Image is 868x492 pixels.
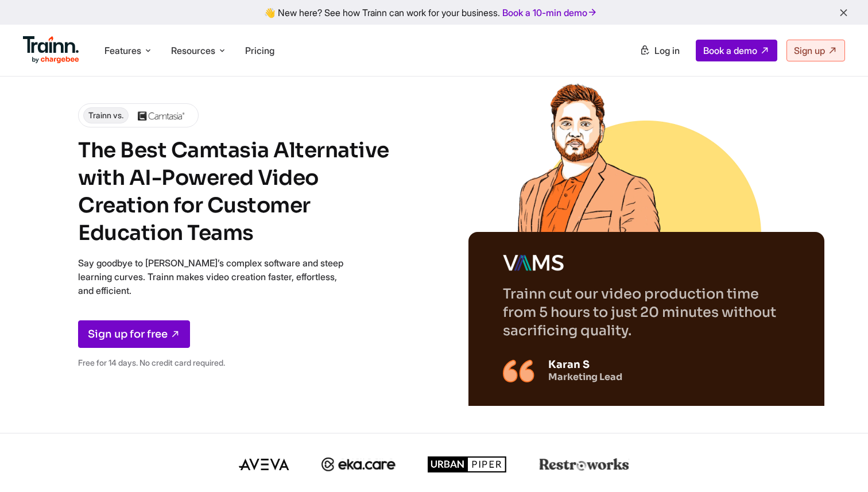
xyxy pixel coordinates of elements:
a: Book a demo [696,40,777,61]
span: Log in [654,45,680,56]
img: aveva logo [239,459,289,470]
a: Book a 10-min demo [500,5,600,21]
img: testimonial [503,359,534,382]
a: Pricing [245,45,274,56]
p: Say goodbye to [PERSON_NAME]’s complex software and steep learning curves. Trainn makes video cre... [78,256,354,297]
iframe: Chat Widget [811,437,868,492]
img: Trainn Logo [23,36,79,64]
a: Sign up [786,40,845,61]
img: restroworks logo [539,458,629,471]
div: 👋 New here? See how Trainn can work for your business. [7,7,861,18]
a: Log in [633,40,687,61]
img: urbanpiper logo [428,456,507,472]
span: Sign up [794,45,825,56]
img: buildops [503,255,564,271]
img: sabina dangal [500,69,666,235]
span: Features [104,44,141,57]
span: Resources [171,44,215,57]
p: Trainn cut our video production time from 5 hours to just 20 minutes without sacrificing quality. [503,285,790,340]
img: camtasia [138,110,185,121]
span: Trainn vs. [83,107,129,123]
a: Sign up for free [78,320,190,348]
img: ekacare logo [321,458,396,471]
p: Karan S [548,358,622,371]
h1: The Best Camtasia Alternative with AI-Powered Video Creation for Customer Education Teams [78,137,411,247]
span: Book a demo [703,45,757,56]
p: Marketing Lead [548,371,622,383]
p: Free for 14 days. No credit card required. [78,356,354,370]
